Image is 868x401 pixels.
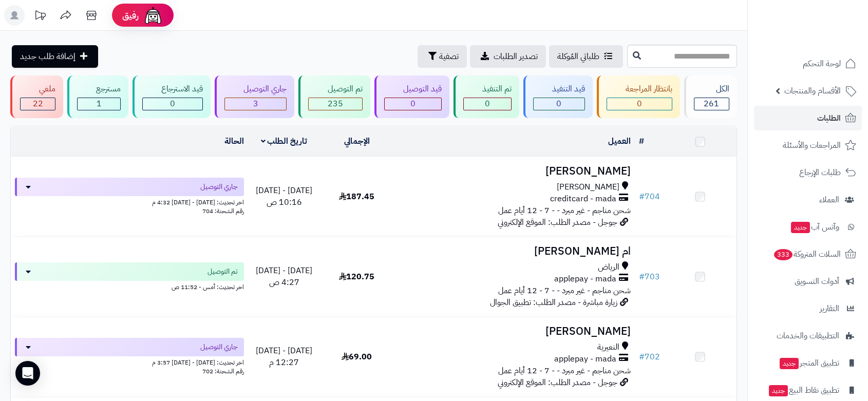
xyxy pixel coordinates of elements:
[342,351,372,363] span: 69.00
[754,351,862,375] a: تطبيق المتجرجديد
[777,329,839,343] span: التطبيقات والخدمات
[8,75,65,118] a: ملغي 22
[439,50,459,63] span: تصفية
[256,264,312,289] span: [DATE] - [DATE] 4:27 ص
[202,206,244,216] span: رقم الشحنة: 704
[397,245,631,257] h3: ام [PERSON_NAME]
[21,98,55,110] div: 22
[27,5,53,28] a: تحديثات المنصة
[130,75,213,118] a: قيد الاسترجاع 0
[639,135,644,147] a: #
[65,75,130,118] a: مسترجع 1
[799,165,841,180] span: طلبات الإرجاع
[795,274,839,289] span: أدوات التسويق
[397,326,631,337] h3: [PERSON_NAME]
[498,376,617,389] span: جوجل - مصدر الطلب: الموقع الإلكتروني
[754,296,862,321] a: التقارير
[463,83,512,95] div: تم التنفيذ
[296,75,372,118] a: تم التوصيل 235
[485,98,490,110] span: 0
[97,98,102,110] span: 1
[77,83,121,95] div: مسترجع
[791,222,810,233] span: جديد
[143,5,163,26] img: ai-face.png
[754,51,862,76] a: لوحة التحكم
[122,9,139,22] span: رفيق
[384,83,442,95] div: قيد التوصيل
[410,98,416,110] span: 0
[780,358,799,369] span: جديد
[200,182,238,192] span: جاري التوصيل
[557,50,599,63] span: طلباتي المُوكلة
[451,75,521,118] a: تم التنفيذ 0
[554,353,616,365] span: applepay - mada
[20,83,55,95] div: ملغي
[694,83,729,95] div: الكل
[339,190,374,203] span: 187.45
[784,84,841,98] span: الأقسام والمنتجات
[498,284,631,297] span: شحن مناجم - غير مبرد - - 7 - 12 أيام عمل
[397,165,631,177] h3: [PERSON_NAME]
[608,135,631,147] a: العميل
[598,261,619,273] span: الرياض
[261,135,308,147] a: تاريخ الطلب
[498,216,617,228] span: جوجل - مصدر الطلب: الموقع الإلكتروني
[15,361,40,386] div: Open Intercom Messenger
[556,98,561,110] span: 0
[372,75,451,118] a: قيد التوصيل 0
[256,345,312,369] span: [DATE] - [DATE] 12:27 م
[819,193,839,207] span: العملاء
[754,242,862,266] a: السلات المتروكة333
[33,98,43,110] span: 22
[639,271,645,283] span: #
[15,196,244,207] div: اخر تحديث: [DATE] - [DATE] 4:32 م
[213,75,296,118] a: جاري التوصيل 3
[224,135,244,147] a: الحالة
[20,50,76,63] span: إضافة طلب جديد
[820,301,839,316] span: التقارير
[595,75,682,118] a: بانتظار المراجعة 0
[143,98,202,110] div: 0
[768,383,839,397] span: تطبيق نقاط البيع
[521,75,595,118] a: قيد التنفيذ 0
[554,273,616,285] span: applepay - mada
[754,215,862,239] a: وآتس آبجديد
[549,45,623,68] a: طلباتي المُوكلة
[494,50,538,63] span: تصدير الطلبات
[15,281,244,292] div: اخر تحديث: أمس - 11:52 ص
[639,351,660,363] a: #702
[490,296,617,309] span: زيارة مباشرة - مصدر الطلب: تطبيق الجوال
[533,83,585,95] div: قيد التنفيذ
[309,98,362,110] div: 235
[557,181,619,193] span: [PERSON_NAME]
[200,342,238,352] span: جاري التوصيل
[78,98,120,110] div: 1
[754,187,862,212] a: العملاء
[783,138,841,152] span: المراجعات والأسئلة
[773,247,841,261] span: السلات المتروكة
[339,271,374,283] span: 120.75
[498,204,631,217] span: شحن مناجم - غير مبرد - - 7 - 12 أيام عمل
[607,98,672,110] div: 0
[754,160,862,185] a: طلبات الإرجاع
[774,249,792,260] span: 333
[682,75,739,118] a: الكل261
[202,367,244,376] span: رقم الشحنة: 702
[639,190,660,203] a: #704
[637,98,642,110] span: 0
[385,98,441,110] div: 0
[779,356,839,370] span: تطبيق المتجر
[308,83,362,95] div: تم التوصيل
[142,83,203,95] div: قيد الاسترجاع
[12,45,98,68] a: إضافة طلب جديد
[534,98,584,110] div: 0
[207,266,238,277] span: تم التوصيل
[498,365,631,377] span: شحن مناجم - غير مبرد - - 7 - 12 أيام عمل
[817,111,841,125] span: الطلبات
[639,190,645,203] span: #
[607,83,672,95] div: بانتظار المراجعة
[754,323,862,348] a: التطبيقات والخدمات
[790,220,839,234] span: وآتس آب
[170,98,175,110] span: 0
[754,106,862,130] a: الطلبات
